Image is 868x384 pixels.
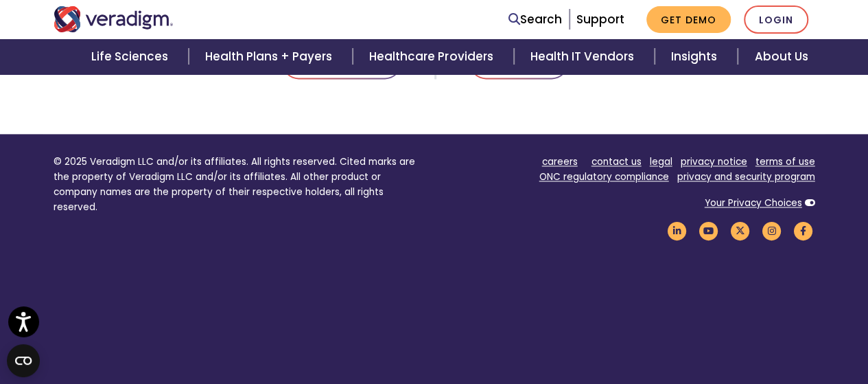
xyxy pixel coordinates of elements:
p: © 2025 Veradigm LLC and/or its affiliates. All rights reserved. Cited marks are the property of V... [54,155,424,214]
a: Search [508,10,562,29]
a: contact us [591,155,642,168]
a: careers [542,155,578,168]
a: Veradigm LinkedIn Link [666,224,689,237]
a: privacy notice [681,155,747,168]
a: About Us [738,39,824,74]
a: Health IT Vendors [514,39,655,74]
a: Veradigm Facebook Link [792,224,815,237]
a: Insights [655,39,738,74]
a: legal [650,155,672,168]
a: Your Privacy Choices [705,196,802,210]
a: Veradigm Twitter Link [729,224,752,237]
a: Health Plans + Payers [189,39,353,74]
img: Veradigm logo [54,6,174,32]
a: Support [576,11,624,27]
button: Open CMP widget [7,344,40,377]
a: ONC regulatory compliance [539,170,669,183]
a: Login [744,5,808,34]
a: terms of use [755,155,815,168]
a: Veradigm Instagram Link [760,224,784,237]
a: Veradigm YouTube Link [697,224,720,237]
a: Life Sciences [75,39,189,74]
a: privacy and security program [677,170,815,183]
a: Healthcare Providers [353,39,513,74]
a: Get Demo [646,6,731,33]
